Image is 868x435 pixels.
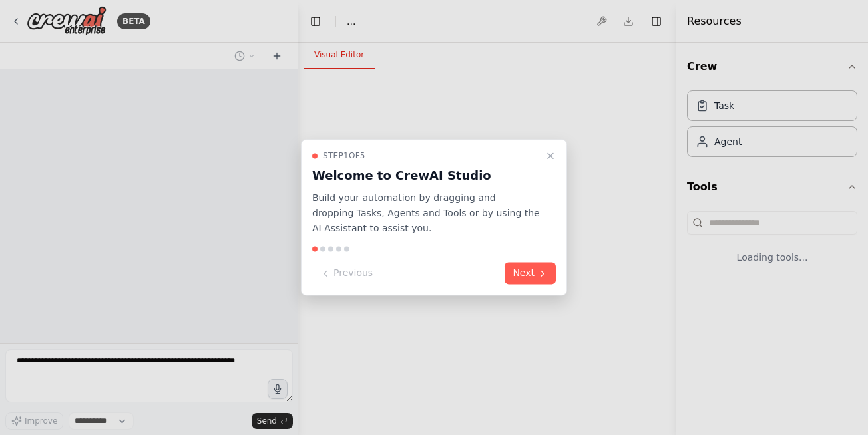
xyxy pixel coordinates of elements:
button: Previous [312,263,381,285]
button: Hide left sidebar [306,12,325,31]
button: Next [505,263,556,285]
span: Step 1 of 5 [323,150,365,161]
button: Close walkthrough [542,148,558,164]
h3: Welcome to CrewAI Studio [312,166,540,185]
p: Build your automation by dragging and dropping Tasks, Agents and Tools or by using the AI Assista... [312,190,540,235]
